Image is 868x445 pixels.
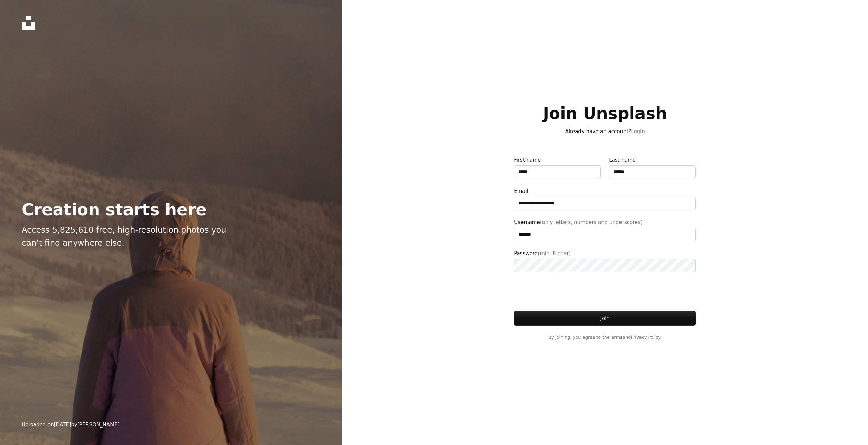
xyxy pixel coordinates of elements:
[22,16,35,30] a: Home — Unsplash
[514,311,696,326] button: Join
[514,127,696,136] p: Already have an account?
[540,219,643,225] span: (only letters, numbers and underscores)
[22,421,120,429] div: Uploaded on by [PERSON_NAME]
[610,335,623,340] a: Terms
[631,335,660,340] a: Privacy Policy
[22,201,229,218] h2: Creation starts here
[514,156,601,179] label: First name
[514,249,696,272] label: Password
[54,422,71,428] time: February 20, 2025 at 1:10:00 AM GMT+1
[514,104,696,122] h1: Join Unsplash
[22,224,229,250] p: Access 5,825,610 free, high-resolution photos you can’t find anywhere else.
[609,165,696,179] input: Last name
[538,250,571,257] span: (min. 8 char)
[514,187,696,210] label: Email
[514,259,696,272] input: Password(min. 8 char)
[514,165,601,179] input: First name
[514,197,696,210] input: Email
[631,128,645,135] a: Login
[609,156,696,179] label: Last name
[514,334,696,341] span: By joining, you agree to the and .
[514,218,696,241] label: Username
[514,228,696,241] input: Username(only letters, numbers and underscores)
